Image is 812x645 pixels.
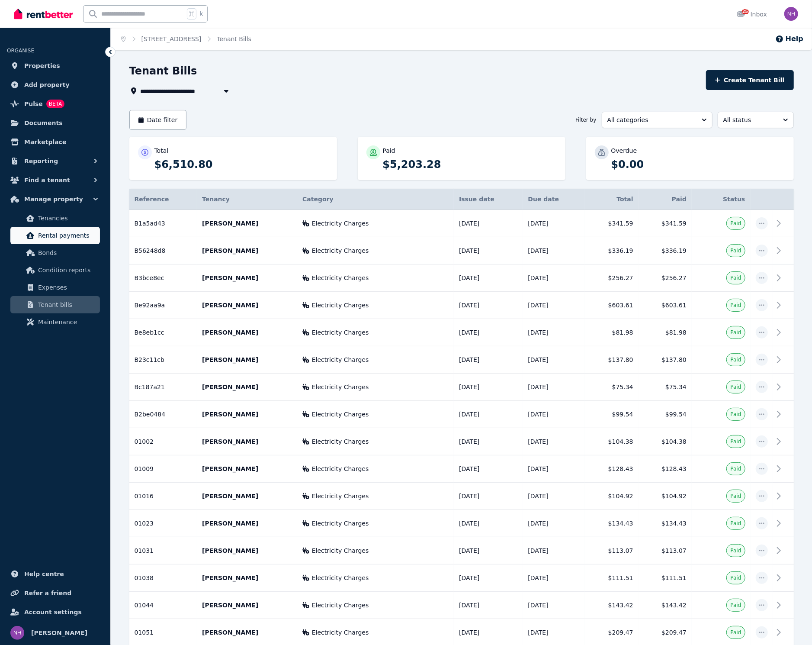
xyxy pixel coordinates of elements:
[135,629,154,636] span: 01051
[737,10,767,19] div: Inbox
[383,146,395,155] p: Paid
[639,592,692,619] td: $143.42
[154,146,169,155] p: Total
[7,76,103,94] a: Add property
[154,158,328,171] p: $6,510.80
[135,196,169,203] span: Reference
[24,118,63,128] span: Documents
[312,328,369,337] span: Electricity Charges
[523,428,585,455] td: [DATE]
[297,189,454,210] th: Category
[7,114,103,132] a: Documents
[202,383,292,391] p: [PERSON_NAME]
[10,626,24,640] img: Nathan Hackfath
[454,264,523,292] td: [DATE]
[523,264,585,292] td: [DATE]
[454,292,523,319] td: [DATE]
[24,175,70,185] span: Find a tenant
[7,565,103,583] a: Help centre
[585,428,638,455] td: $104.38
[585,510,638,537] td: $134.43
[129,64,197,78] h1: Tenant Bills
[24,156,58,166] span: Reporting
[730,356,741,363] span: Paid
[523,189,585,210] th: Due date
[202,328,292,337] p: [PERSON_NAME]
[784,7,798,21] img: Nathan Hackfath
[202,601,292,610] p: [PERSON_NAME]
[135,574,154,581] span: 01038
[46,100,64,108] span: BETA
[639,189,692,210] th: Paid
[585,319,638,346] td: $81.98
[135,220,165,227] span: B1a5ad43
[730,465,741,472] span: Paid
[639,537,692,564] td: $113.07
[585,189,638,210] th: Total
[639,455,692,483] td: $128.43
[383,158,557,171] p: $5,203.28
[454,564,523,592] td: [DATE]
[639,483,692,510] td: $104.92
[523,374,585,401] td: [DATE]
[585,592,638,619] td: $143.42
[639,510,692,537] td: $134.43
[523,319,585,346] td: [DATE]
[585,401,638,428] td: $99.54
[38,230,96,241] span: Rental payments
[135,302,165,309] span: Be92aa9a
[523,564,585,592] td: [DATE]
[135,438,154,445] span: 01002
[10,227,100,244] a: Rental payments
[585,455,638,483] td: $128.43
[639,237,692,264] td: $336.19
[454,319,523,346] td: [DATE]
[202,492,292,500] p: [PERSON_NAME]
[24,588,71,598] span: Refer a friend
[202,519,292,528] p: [PERSON_NAME]
[202,274,292,282] p: [PERSON_NAME]
[454,346,523,374] td: [DATE]
[135,384,165,390] span: Bc187a21
[135,329,164,336] span: Be8eb1cc
[639,564,692,592] td: $111.51
[111,28,262,50] nav: Breadcrumb
[730,438,741,445] span: Paid
[38,265,96,275] span: Condition reports
[454,374,523,401] td: [DATE]
[312,546,369,555] span: Electricity Charges
[585,237,638,264] td: $336.19
[312,601,369,610] span: Electricity Charges
[312,519,369,528] span: Electricity Charges
[14,7,73,20] img: RentBetter
[611,146,637,155] p: Overdue
[523,537,585,564] td: [DATE]
[454,483,523,510] td: [DATE]
[454,401,523,428] td: [DATE]
[135,274,164,281] span: B3bce8ec
[775,34,803,44] button: Help
[523,401,585,428] td: [DATE]
[135,602,154,609] span: 01044
[454,592,523,619] td: [DATE]
[730,247,741,254] span: Paid
[585,346,638,374] td: $137.80
[135,247,166,254] span: B56248d8
[135,465,154,472] span: 01009
[10,210,100,227] a: Tenancies
[312,246,369,255] span: Electricity Charges
[202,355,292,364] p: [PERSON_NAME]
[730,220,741,227] span: Paid
[575,116,596,123] span: Filter by
[639,210,692,237] td: $341.59
[7,57,103,74] a: Properties
[639,346,692,374] td: $137.80
[730,547,741,554] span: Paid
[730,302,741,309] span: Paid
[202,301,292,310] p: [PERSON_NAME]
[312,437,369,446] span: Electricity Charges
[7,171,103,189] button: Find a tenant
[585,292,638,319] td: $603.61
[141,35,202,42] a: [STREET_ADDRESS]
[135,547,154,554] span: 01031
